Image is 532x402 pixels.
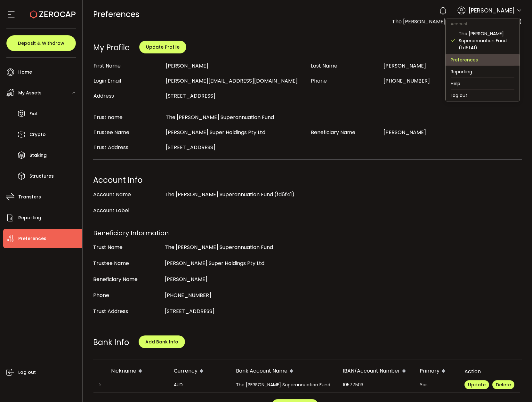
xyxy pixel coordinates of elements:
span: [PERSON_NAME] Super Holdings Pty Ltd [165,260,264,267]
span: Transfers [18,192,41,202]
button: Add Bank Info [139,335,185,348]
span: Trustee Name [93,129,129,136]
span: [PERSON_NAME] [383,129,426,136]
span: Structures [29,172,54,181]
span: [PERSON_NAME][EMAIL_ADDRESS][DOMAIN_NAME] [166,77,298,84]
span: Update [468,382,486,388]
span: Bank Info [93,337,129,348]
button: Delete [492,380,514,389]
div: Phone [93,289,162,302]
button: Update Profile [139,41,186,53]
div: The [PERSON_NAME] Superannuation Fund (fd6f41) [459,30,514,51]
span: My Assets [18,88,42,98]
div: My Profile [93,42,130,53]
div: Beneficiary Information [93,227,522,239]
div: Nickname [106,366,169,377]
span: [PERSON_NAME] [469,6,515,15]
div: Trustee Name [93,257,162,270]
iframe: Chat Widget [500,371,532,402]
div: The [PERSON_NAME] Superannuation Fund [231,381,338,389]
span: [STREET_ADDRESS] [165,308,214,315]
div: Beneficiary Name [93,273,162,286]
span: Staking [29,151,47,160]
span: Last Name [311,62,337,69]
span: [PERSON_NAME] [383,62,426,69]
span: [PERSON_NAME] [166,62,208,69]
span: Phone [311,77,327,84]
span: Home [18,68,32,77]
div: Primary [415,366,459,377]
span: Address [93,92,114,100]
div: 10577503 [338,381,415,389]
span: [PHONE_NUMBER] [165,292,211,299]
div: Account Name [93,188,162,201]
span: Preferences [93,9,140,20]
div: Trust Address [93,305,162,318]
span: The [PERSON_NAME] Superannuation Fund (fd6f41) [165,191,294,198]
span: The [PERSON_NAME] Superannuation Fund (fd6f41) [392,18,522,25]
li: Log out [446,90,520,101]
span: Update Profile [146,44,180,50]
div: AUD [169,381,231,389]
div: IBAN/Account Number [338,366,415,377]
div: Yes [415,381,459,389]
span: First Name [93,62,121,69]
span: Delete [496,382,511,388]
span: Log out [18,368,36,377]
div: Trust Name [93,241,162,254]
div: Action [459,368,520,375]
span: Reporting [18,213,41,222]
span: Fiat [29,109,38,118]
li: Reporting [446,66,520,77]
span: Login Email [93,77,121,84]
li: Preferences [446,54,520,66]
span: [STREET_ADDRESS] [166,92,215,100]
span: The [PERSON_NAME] Superannuation Fund [166,114,274,121]
span: [PERSON_NAME] [165,276,207,283]
span: Trust name [93,114,123,121]
span: Trust Address [93,144,128,151]
span: Account [446,21,472,27]
div: Account Label [93,204,162,217]
span: The [PERSON_NAME] Superannuation Fund [165,244,273,251]
span: [STREET_ADDRESS] [166,144,215,151]
button: Update [464,380,489,389]
div: Account Info [93,174,522,187]
div: Currency [169,366,231,377]
span: Deposit & Withdraw [18,41,64,45]
span: Preferences [18,234,46,243]
span: [PERSON_NAME] Super Holdings Pty Ltd [166,129,265,136]
li: Help [446,78,520,89]
div: Bank Account Name [231,366,338,377]
span: Beneficiary Name [311,129,355,136]
span: Crypto [29,130,46,139]
span: Add Bank Info [145,339,178,345]
span: [PHONE_NUMBER] [383,77,430,84]
button: Deposit & Withdraw [6,35,76,51]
